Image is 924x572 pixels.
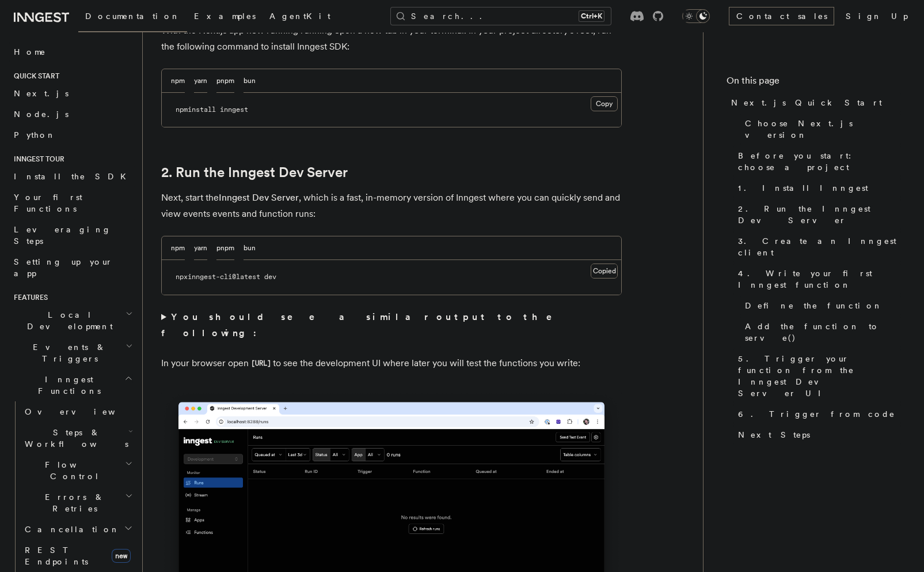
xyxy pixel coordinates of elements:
[9,42,135,62] a: Home
[176,106,188,114] span: npm
[738,408,895,420] span: 6. Trigger from code
[20,427,128,450] span: Steps & Workflows
[733,231,901,263] a: 3. Create an Inngest client
[9,304,135,337] button: Local Development
[9,71,59,81] span: Quick start
[14,130,56,140] span: Python
[745,321,901,344] span: Add the function to serve()
[682,9,710,23] button: Toggle dark mode
[9,369,135,401] button: Inngest Functions
[733,404,901,424] a: 6. Trigger from code
[161,164,348,180] a: 2. Run the Inngest Dev Server
[20,540,135,572] a: REST Endpointsnew
[738,235,901,258] span: 3. Create an Inngest client
[14,172,133,181] span: Install the SDK
[220,106,248,114] span: inngest
[20,491,125,514] span: Errors & Retries
[738,353,901,399] span: 5. Trigger your function from the Inngest Dev Server UI
[20,422,135,454] button: Steps & Workflows
[733,348,901,404] a: 5. Trigger your function from the Inngest Dev Server UI
[194,236,207,260] button: yarn
[9,293,48,302] span: Features
[9,187,135,219] a: Your first Functions
[9,337,135,369] button: Events & Triggers
[78,3,187,32] a: Documentation
[727,92,901,113] a: Next.js Quick Start
[216,69,234,93] button: pnpm
[187,3,263,31] a: Examples
[25,545,88,566] span: REST Endpoints
[729,7,834,25] a: Contact sales
[733,198,901,231] a: 2. Run the Inngest Dev Server
[171,69,185,93] button: npm
[14,110,69,119] span: Node.js
[176,273,188,281] span: npx
[740,113,901,145] a: Choose Next.js version
[14,89,69,98] span: Next.js
[20,487,135,519] button: Errors & Retries
[591,264,618,279] button: Copied
[745,300,883,311] span: Define the function
[161,355,622,372] p: In your browser open to see the development UI where later you will test the functions you write:
[25,407,143,416] span: Overview
[85,12,180,21] span: Documentation
[733,424,901,445] a: Next Steps
[745,118,901,141] span: Choose Next.js version
[9,219,135,251] a: Leveraging Steps
[244,236,256,260] button: bun
[738,150,901,173] span: Before you start: choose a project
[20,454,135,487] button: Flow Control
[731,97,882,108] span: Next.js Quick Start
[161,22,622,55] p: With the Next.js app now running running open a new tab in your terminal. In your project directo...
[112,549,131,563] span: new
[9,83,135,104] a: Next.js
[263,3,337,31] a: AgentKit
[738,429,810,441] span: Next Steps
[14,257,113,278] span: Setting up your app
[264,273,276,281] span: dev
[249,359,273,368] code: [URL]
[269,12,330,21] span: AgentKit
[194,12,256,21] span: Examples
[20,401,135,422] a: Overview
[171,236,185,260] button: npm
[579,10,604,22] kbd: Ctrl+K
[839,7,915,25] a: Sign Up
[9,309,126,332] span: Local Development
[244,69,256,93] button: bun
[738,203,901,226] span: 2. Run the Inngest Dev Server
[161,190,622,222] p: Next, start the , which is a fast, in-memory version of Inngest where you can quickly send and vi...
[249,357,273,368] a: [URL]
[733,178,901,198] a: 1. Install Inngest
[9,155,64,164] span: Inngest tour
[14,193,82,213] span: Your first Functions
[9,251,135,284] a: Setting up your app
[9,166,135,187] a: Install the SDK
[219,192,299,203] a: Inngest Dev Server
[161,311,568,338] strong: You should see a similar output to the following:
[188,106,216,114] span: install
[20,519,135,540] button: Cancellation
[14,46,46,58] span: Home
[9,374,124,397] span: Inngest Functions
[9,341,126,364] span: Events & Triggers
[14,225,111,246] span: Leveraging Steps
[390,7,611,25] button: Search...Ctrl+K
[216,236,234,260] button: pnpm
[738,182,868,194] span: 1. Install Inngest
[188,273,260,281] span: inngest-cli@latest
[740,316,901,348] a: Add the function to serve()
[20,459,125,482] span: Flow Control
[9,125,135,145] a: Python
[733,263,901,295] a: 4. Write your first Inngest function
[733,145,901,178] a: Before you start: choose a project
[161,309,622,341] summary: You should see a similar output to the following:
[591,96,618,111] button: Copy
[194,69,207,93] button: yarn
[9,104,135,125] a: Node.js
[727,74,901,92] h4: On this page
[738,268,901,291] span: 4. Write your first Inngest function
[740,295,901,316] a: Define the function
[20,524,120,535] span: Cancellation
